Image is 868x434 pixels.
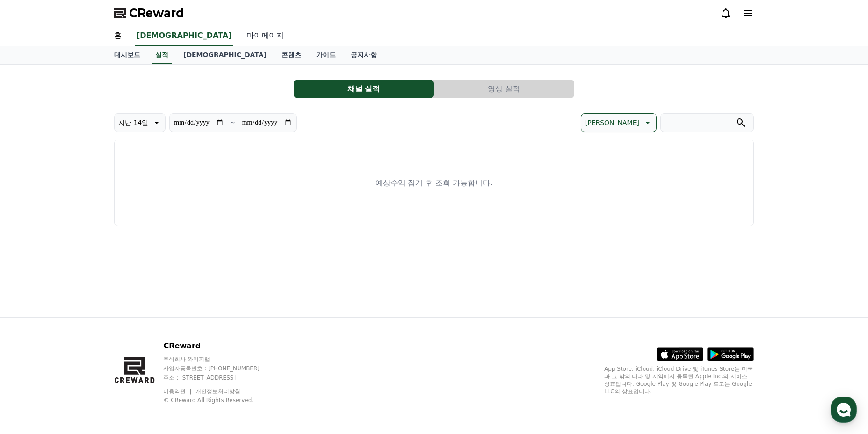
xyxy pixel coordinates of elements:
span: 홈 [29,311,35,318]
button: 영상 실적 [434,80,574,98]
p: 지난 14일 [118,116,148,129]
a: 채널 실적 [294,80,434,98]
p: 주식회사 와이피랩 [163,355,277,363]
a: 마이페이지 [239,26,291,46]
p: App Store, iCloud, iCloud Drive 및 iTunes Store는 미국과 그 밖의 나라 및 지역에서 등록된 Apple Inc.의 서비스 상표입니다. Goo... [604,365,754,395]
p: © CReward All Rights Reserved. [163,397,277,404]
a: 설정 [121,297,180,320]
a: 홈 [107,26,129,46]
a: 대시보드 [107,46,148,64]
p: 주소 : [STREET_ADDRESS] [163,374,277,382]
p: CReward [163,340,277,352]
a: 홈 [3,297,62,320]
a: [DEMOGRAPHIC_DATA] [176,46,274,64]
p: 사업자등록번호 : [PHONE_NUMBER] [163,365,277,372]
a: 개인정보처리방침 [195,388,240,395]
button: [PERSON_NAME] [581,113,657,132]
span: 대화 [86,311,97,319]
p: ~ [230,117,236,128]
a: 대화 [62,297,121,320]
p: [PERSON_NAME] [585,116,639,129]
button: 채널 실적 [294,80,434,98]
a: 실적 [152,46,172,64]
span: 설정 [145,311,156,318]
button: 지난 14일 [114,113,166,132]
a: 이용약관 [163,388,193,395]
a: CReward [114,6,184,21]
a: [DEMOGRAPHIC_DATA] [135,26,233,46]
a: 콘텐츠 [274,46,309,64]
span: CReward [129,6,184,21]
a: 공지사항 [343,46,384,64]
a: 가이드 [309,46,343,64]
p: 예상수익 집계 후 조회 가능합니다. [376,177,492,189]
